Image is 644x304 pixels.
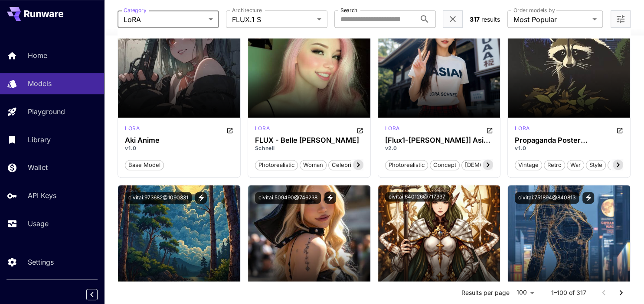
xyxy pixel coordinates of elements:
[544,161,565,170] span: retro
[93,287,104,302] div: Collapse sidebar
[28,190,56,201] p: API Keys
[481,16,500,23] span: results
[385,136,494,144] h3: [Flux1-[PERSON_NAME]] Asian Mix [PERSON_NAME]
[567,159,584,170] button: war
[28,134,51,145] p: Library
[255,125,270,135] div: FLUX.1 S
[430,159,460,170] button: concept
[125,161,163,170] span: base model
[329,161,359,170] span: celebrity
[448,14,458,25] button: Clear filters (2)
[515,161,542,170] span: vintage
[28,50,47,61] p: Home
[608,161,631,170] span: poster
[28,218,49,229] p: Usage
[300,159,327,170] button: woman
[232,14,314,25] span: FLUX.1 S
[328,159,360,170] button: celebrity
[385,136,494,144] div: [Flux1-schnell] Asian Mix Lora
[385,144,494,152] p: v2.0
[195,192,207,204] button: View trigger words
[616,125,623,135] button: Open in CivitAI
[385,125,400,132] p: lora
[124,14,205,25] span: LoRA
[515,125,530,135] div: FLUX.1 S
[125,125,140,132] p: lora
[125,192,192,204] button: civitai:973682@1090331
[486,125,493,135] button: Open in CivitAI
[582,192,594,204] button: View trigger words
[255,144,363,152] p: Schnell
[586,159,606,170] button: style
[125,159,164,170] button: base model
[28,257,54,267] p: Settings
[567,161,584,170] span: war
[255,192,321,204] button: civitai:509490@746238
[385,159,428,170] button: photorealistic
[551,288,586,297] p: 1–100 of 317
[385,192,449,202] button: civitai:640126@717337
[125,144,233,152] p: v1.0
[255,136,363,144] div: FLUX - Belle Delphine
[515,136,623,144] div: Propaganda Poster Schnell Flux LoRA
[125,125,140,135] div: FLUX.1 S
[544,159,565,170] button: retro
[86,289,98,300] button: Collapse sidebar
[28,106,65,117] p: Playground
[515,159,542,170] button: vintage
[232,6,262,14] label: Architecture
[300,161,326,170] span: woman
[226,125,233,135] button: Open in CivitAI
[28,162,48,173] p: Wallet
[586,161,605,170] span: style
[385,125,400,135] div: FLUX.1 S
[255,161,297,170] span: photorealistic
[615,14,626,25] button: Open more filters
[356,125,363,135] button: Open in CivitAI
[255,136,363,144] h3: FLUX - Belle [PERSON_NAME]
[124,6,147,14] label: Category
[340,6,357,14] label: Search
[324,192,336,204] button: View trigger words
[515,192,579,204] button: civitai:751894@840813
[515,136,623,144] h3: Propaganda Poster [PERSON_NAME] Flux [PERSON_NAME]
[513,14,589,25] span: Most Popular
[513,286,537,299] div: 100
[515,144,623,152] p: v1.0
[125,136,233,144] h3: Aki Anime
[255,125,270,132] p: lora
[515,125,530,132] p: lora
[386,161,428,170] span: photorealistic
[461,288,510,297] p: Results per page
[470,16,480,23] span: 317
[255,159,298,170] button: photorealistic
[430,161,459,170] span: concept
[462,161,531,170] span: [DEMOGRAPHIC_DATA]
[608,159,632,170] button: poster
[28,78,52,89] p: Models
[461,159,531,170] button: [DEMOGRAPHIC_DATA]
[513,6,555,14] label: Order models by
[612,284,630,301] button: Go to next page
